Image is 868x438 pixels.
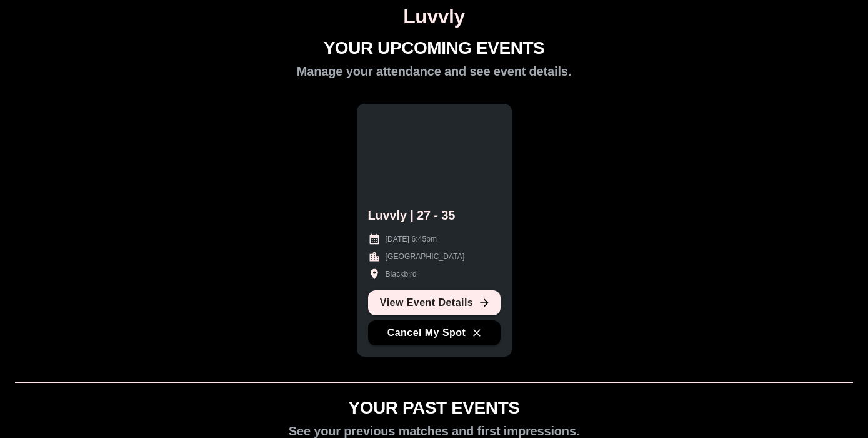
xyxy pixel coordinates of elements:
[348,398,519,419] h1: YOUR PAST EVENTS
[368,320,501,345] button: Cancel My Spot
[386,268,417,280] p: Blackbird
[5,5,863,28] h1: Luvvly
[324,38,545,59] h1: YOUR UPCOMING EVENTS
[297,64,571,79] h2: Manage your attendance and see event details.
[386,251,465,262] p: [GEOGRAPHIC_DATA]
[386,233,437,245] p: [DATE] 6:45pm
[368,290,501,315] a: View Event Details
[368,208,456,223] h2: Luvvly | 27 - 35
